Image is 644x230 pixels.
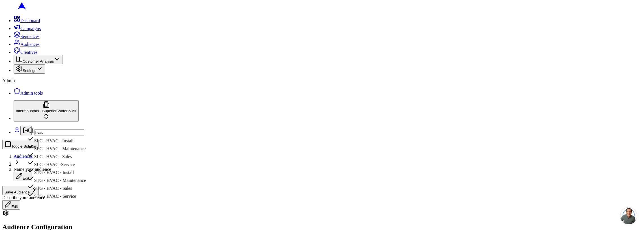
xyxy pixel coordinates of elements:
[23,176,29,180] span: Edit
[16,109,76,113] span: Intermountain - Superior Water & Air
[14,172,31,181] button: Edit
[2,195,45,200] span: Describe your audience
[14,64,45,74] button: Settings
[34,129,84,135] input: Search...
[27,175,86,183] div: STG - HVAC - Maintenance
[27,167,86,175] div: STG - HVAC - Install
[20,126,32,135] button: Log out
[14,55,63,64] button: Customer Analysis
[27,143,86,151] div: SLC - HVAC - Maintenance
[14,100,79,122] button: Intermountain - Superior Water & Air
[27,159,86,167] div: SLC - HVAC -Service
[20,50,37,55] span: Creatives
[23,59,54,63] span: Customer Analysis
[14,167,51,172] span: Name your audience
[11,144,37,148] span: Toggle Sidebar
[20,91,43,95] span: Admin tools
[14,91,43,95] a: Admin tools
[14,42,40,47] a: Audiences
[20,26,41,31] span: Campaigns
[27,151,86,159] div: SLC - HVAC - Sales
[14,154,33,159] a: Audiences
[27,135,86,143] div: SLC - HVAC - Install
[20,18,40,23] span: Dashboard
[23,69,36,73] span: Settings
[20,34,40,39] span: Sequences
[2,78,642,83] div: Admin
[2,200,20,210] button: Edit
[14,50,37,55] a: Creatives
[14,18,40,23] a: Dashboard
[27,183,86,191] div: STG - HVAC - Sales
[2,140,39,149] button: Toggle Sidebar
[27,191,86,199] div: STG - HVAC - Service
[20,42,40,47] span: Audiences
[2,186,39,195] button: Save Audience
[14,26,41,31] a: Campaigns
[2,154,642,181] nav: breadcrumb
[11,205,18,209] span: Edit
[14,34,40,39] a: Sequences
[27,135,86,199] div: Suggestions
[620,207,637,224] a: Open chat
